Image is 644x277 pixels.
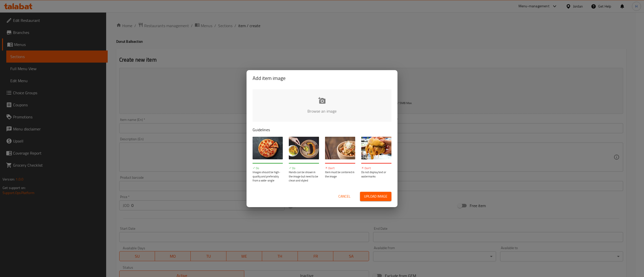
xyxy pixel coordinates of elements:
button: Cancel [336,192,352,201]
p: Item must be centered in the image [325,170,355,178]
p: Do [253,166,283,170]
img: guide-img-2@3x.jpg [289,137,319,159]
img: guide-img-4@3x.jpg [361,137,391,159]
img: guide-img-3@3x.jpg [325,137,355,159]
p: Hands can be shown in the image but need to be clean and styled [289,170,319,183]
p: Guidelines [253,127,391,133]
p: Don't [361,166,391,170]
h2: Add item image [253,74,391,82]
p: Don't [325,166,355,170]
p: Do not display text or watermarks [361,170,391,178]
span: Cancel [338,193,350,200]
button: Upload image [360,192,391,201]
p: Images should be high-quality and preferably from a wide-angle [253,170,283,183]
p: Do [289,166,319,170]
span: Upload image [364,193,387,200]
img: guide-img-1@3x.jpg [253,137,283,159]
